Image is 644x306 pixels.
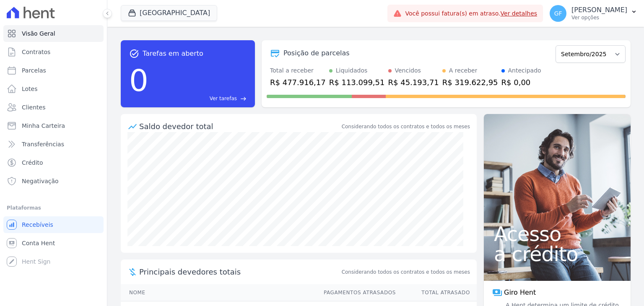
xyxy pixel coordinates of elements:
div: 0 [129,59,148,102]
a: Contratos [3,44,104,60]
span: Recebíveis [22,220,53,229]
span: a crédito [494,244,621,264]
span: Considerando todos os contratos e todos os meses [342,268,470,276]
span: Clientes [22,103,45,112]
span: east [240,96,247,102]
span: Contratos [22,48,50,56]
a: Clientes [3,99,104,116]
span: Crédito [22,158,43,167]
div: Posição de parcelas [283,48,350,58]
span: Tarefas em aberto [143,49,203,59]
div: Antecipado [508,66,541,75]
a: Transferências [3,136,104,153]
span: Acesso [494,224,621,244]
span: Parcelas [22,66,46,75]
a: Ver detalhes [501,10,538,17]
span: Você possui fatura(s) em atraso. [405,9,537,18]
p: [PERSON_NAME] [571,6,627,14]
span: Ver tarefas [210,95,237,102]
div: Liquidados [336,66,368,75]
div: R$ 113.099,51 [329,77,385,88]
a: Conta Hent [3,235,104,252]
p: Ver opções [571,14,627,21]
div: A receber [449,66,478,75]
span: Principais devedores totais [139,266,340,277]
div: Vencidos [395,66,421,75]
a: Ver tarefas east [152,95,247,102]
div: Saldo devedor total [139,121,340,132]
a: Parcelas [3,62,104,79]
div: R$ 319.622,95 [442,77,498,88]
span: GF [554,10,562,16]
div: Total a receber [270,66,326,75]
div: R$ 45.193,71 [388,77,439,88]
div: Considerando todos os contratos e todos os meses [342,123,470,130]
th: Total Atrasado [396,284,477,301]
span: Negativação [22,177,59,185]
a: Negativação [3,173,104,189]
th: Pagamentos Atrasados [316,284,396,301]
div: R$ 477.916,17 [270,77,326,88]
span: Minha Carteira [22,122,65,130]
a: Minha Carteira [3,117,104,134]
a: Lotes [3,80,104,97]
span: Conta Hent [22,239,55,247]
a: Visão Geral [3,25,104,42]
span: Lotes [22,85,38,93]
a: Crédito [3,154,104,171]
button: [GEOGRAPHIC_DATA] [121,5,217,21]
button: GF [PERSON_NAME] Ver opções [543,2,644,25]
div: R$ 0,00 [501,77,541,88]
div: Plataformas [7,203,100,213]
span: Giro Hent [504,288,536,298]
span: Transferências [22,140,64,148]
span: Visão Geral [22,29,55,38]
th: Nome [121,284,316,301]
a: Recebíveis [3,216,104,233]
span: task_alt [129,49,139,59]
